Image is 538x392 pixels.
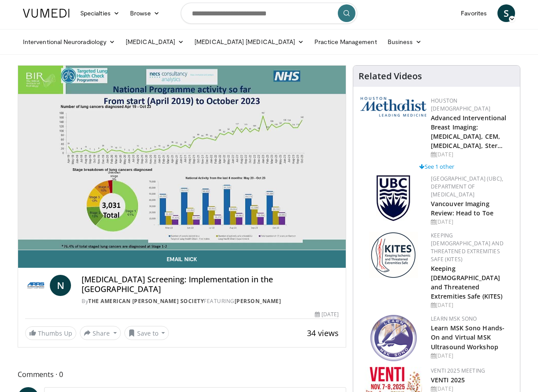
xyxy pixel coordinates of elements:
a: N [50,275,71,296]
video-js: Video Player [18,66,346,250]
h4: Related Videos [359,71,422,81]
a: Business [382,33,427,51]
img: VuMedi Logo [23,9,70,18]
div: By FEATURING [82,297,339,305]
a: Keeping [DEMOGRAPHIC_DATA] and Threatened Extremities Safe (KITES) [431,232,504,263]
a: Email Nick [18,250,346,268]
img: 4ce8947a-107b-4209-aad2-fe49418c94a8.png.150x105_q85_autocrop_double_scale_upscale_version-0.2.png [370,315,417,361]
div: [DATE] [431,218,513,226]
a: Learn MSK Sono [431,315,477,322]
img: The American Roentgen Ray Society [25,275,46,296]
img: 5e4488cc-e109-4a4e-9fd9-73bb9237ee91.png.150x105_q85_autocrop_double_scale_upscale_version-0.2.png [360,97,426,117]
a: Favorites [456,4,492,22]
img: bf26f766-c297-4107-aaff-b3718bba667b.png.150x105_q85_autocrop_double_scale_upscale_version-0.2.png [369,232,418,278]
a: Keeping [DEMOGRAPHIC_DATA] and Threatened Extremities Safe (KITES) [431,264,502,300]
div: [DATE] [431,151,513,159]
a: Vancouver Imaging Review: Head to Toe [431,200,493,217]
div: [DATE] [431,352,513,360]
a: S [497,4,515,22]
div: [DATE] [431,301,513,309]
a: See 1 other [419,163,454,170]
a: Houston [DEMOGRAPHIC_DATA] [431,97,490,112]
img: f68dbba2-0942-4acf-ac0c-84c4726e85e4.png.150x105_q85_autocrop_double_scale_upscale_version-0.2.jpg [376,175,411,221]
a: Practice Management [309,33,382,51]
div: [DATE] [315,311,339,318]
button: Share [80,326,121,340]
a: Thumbs Up [25,326,76,340]
h4: [MEDICAL_DATA] Screening: Implementation in the [GEOGRAPHIC_DATA] [82,275,339,294]
a: The American [PERSON_NAME] Society [88,297,204,305]
a: Interventional Neuroradiology [18,33,120,51]
a: Advanced Interventional Breast Imaging: [MEDICAL_DATA], CEM, [MEDICAL_DATA], Ster… [431,114,506,150]
a: Browse [125,4,165,22]
a: [MEDICAL_DATA] [120,33,189,51]
a: [GEOGRAPHIC_DATA] (UBC), Department of [MEDICAL_DATA] [431,175,503,198]
button: Save to [124,326,169,340]
a: Learn MSK Sono Hands-On and Virtual MSK Ultrasound Workshop [431,324,504,351]
span: 34 views [307,328,339,338]
a: VENTI 2025 [431,376,465,384]
input: Search topics, interventions [181,3,357,24]
a: [PERSON_NAME] [235,297,281,305]
a: [MEDICAL_DATA] [MEDICAL_DATA] [189,33,309,51]
span: Comments 0 [18,369,346,380]
a: Specialties [75,4,125,22]
a: VENTI 2025 Meeting [431,367,485,374]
